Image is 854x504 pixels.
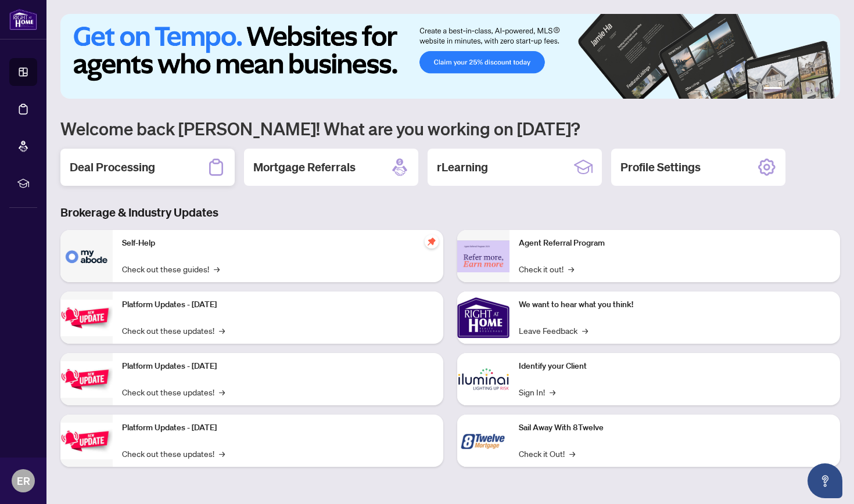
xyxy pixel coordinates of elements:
[122,360,434,373] p: Platform Updates - [DATE]
[60,117,840,139] h1: Welcome back [PERSON_NAME]! What are you working on [DATE]?
[457,353,509,405] img: Identify your Client
[122,324,225,337] a: Check out these updates!→
[122,262,220,275] a: Check out these guides!→
[214,262,220,275] span: →
[582,324,588,337] span: →
[568,262,574,275] span: →
[457,240,509,272] img: Agent Referral Program
[219,447,225,460] span: →
[60,204,840,221] h3: Brokerage & Industry Updates
[17,473,30,489] span: ER
[60,300,113,336] img: Platform Updates - July 21, 2025
[122,386,225,398] a: Check out these updates!→
[60,361,113,398] img: Platform Updates - July 8, 2025
[620,159,701,175] h2: Profile Settings
[122,237,434,250] p: Self-Help
[824,87,828,92] button: 6
[519,360,831,373] p: Identify your Client
[122,422,434,434] p: Platform Updates - [DATE]
[60,423,113,459] img: Platform Updates - June 23, 2025
[519,298,831,311] p: We want to hear what you think!
[253,159,356,175] h2: Mortgage Referrals
[9,9,37,30] img: logo
[519,237,831,250] p: Agent Referral Program
[808,463,842,498] button: Open asap
[437,159,488,175] h2: rLearning
[519,324,588,337] a: Leave Feedback→
[550,386,555,398] span: →
[519,262,574,275] a: Check it out!→
[519,386,555,398] a: Sign In!→
[219,386,225,398] span: →
[457,415,509,467] img: Sail Away With 8Twelve
[70,159,155,175] h2: Deal Processing
[122,447,225,460] a: Check out these updates!→
[457,291,509,344] img: We want to hear what you think!
[219,324,225,337] span: →
[763,87,782,92] button: 1
[796,87,801,92] button: 3
[60,230,113,282] img: Self-Help
[805,87,810,92] button: 4
[787,87,791,92] button: 2
[60,14,840,99] img: Slide 0
[814,87,819,92] button: 5
[519,447,575,460] a: Check it Out!→
[425,235,439,249] span: pushpin
[519,422,831,434] p: Sail Away With 8Twelve
[569,447,575,460] span: →
[122,298,434,311] p: Platform Updates - [DATE]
